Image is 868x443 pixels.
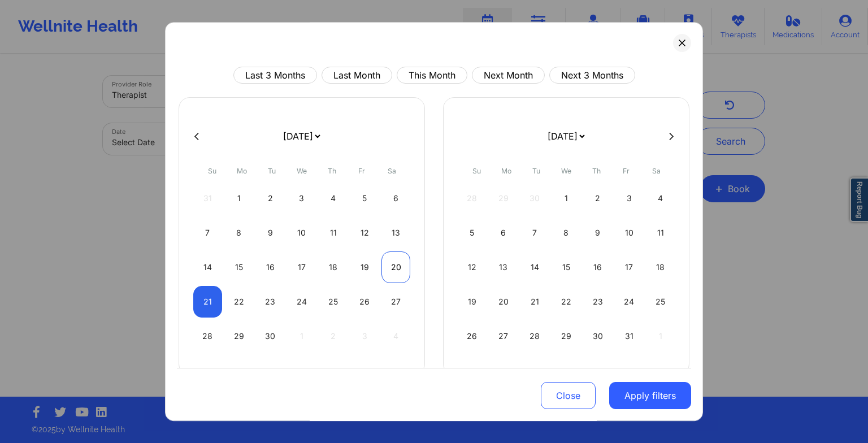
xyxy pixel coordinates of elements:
div: Tue Sep 16 2025 [256,251,285,283]
div: Fri Sep 12 2025 [350,217,379,249]
div: Sat Sep 06 2025 [381,183,410,214]
abbr: Saturday [652,167,661,175]
div: Fri Oct 10 2025 [615,217,644,249]
div: Wed Sep 17 2025 [288,251,316,283]
div: Wed Sep 24 2025 [288,286,316,318]
div: Sun Sep 14 2025 [193,251,222,283]
div: Tue Sep 09 2025 [256,217,285,249]
div: Fri Sep 05 2025 [350,183,379,214]
div: Thu Oct 02 2025 [583,183,612,214]
div: Thu Oct 16 2025 [583,251,612,283]
div: Thu Sep 25 2025 [319,286,348,318]
abbr: Thursday [328,167,336,175]
div: Fri Oct 17 2025 [615,251,644,283]
div: Fri Oct 24 2025 [615,286,644,318]
abbr: Monday [237,167,247,175]
div: Tue Oct 21 2025 [520,286,549,318]
abbr: Friday [358,167,365,175]
div: Wed Oct 15 2025 [552,251,581,283]
div: Wed Sep 10 2025 [288,217,316,249]
div: Fri Sep 19 2025 [350,251,379,283]
div: Sat Sep 20 2025 [381,251,410,283]
div: Tue Sep 23 2025 [256,286,285,318]
div: Sun Oct 19 2025 [458,286,487,318]
div: Thu Sep 04 2025 [319,183,348,214]
div: Mon Oct 27 2025 [489,320,518,352]
div: Sat Sep 13 2025 [381,217,410,249]
div: Mon Sep 15 2025 [225,251,254,283]
div: Sun Oct 05 2025 [458,217,487,249]
div: Thu Oct 30 2025 [583,320,612,352]
abbr: Sunday [208,167,216,175]
div: Sun Sep 07 2025 [193,217,222,249]
div: Sun Oct 12 2025 [458,251,487,283]
button: This Month [397,67,467,84]
div: Tue Oct 28 2025 [520,320,549,352]
button: Next 3 Months [549,67,635,84]
div: Sat Oct 25 2025 [646,286,675,318]
button: Next Month [472,67,545,84]
div: Mon Oct 20 2025 [489,286,518,318]
button: Close [541,382,596,409]
div: Sun Sep 21 2025 [193,286,222,318]
div: Mon Sep 08 2025 [225,217,254,249]
div: Wed Oct 29 2025 [552,320,581,352]
div: Thu Sep 11 2025 [319,217,348,249]
abbr: Friday [623,167,630,175]
div: Sun Sep 28 2025 [193,320,222,352]
div: Sat Oct 18 2025 [646,251,675,283]
div: Sat Oct 04 2025 [646,183,675,214]
abbr: Saturday [388,167,396,175]
div: Wed Oct 22 2025 [552,286,581,318]
div: Wed Sep 03 2025 [288,183,316,214]
abbr: Tuesday [532,167,540,175]
abbr: Wednesday [297,167,307,175]
button: Apply filters [609,382,691,409]
div: Tue Oct 14 2025 [520,251,549,283]
div: Sun Oct 26 2025 [458,320,487,352]
button: Last Month [322,67,392,84]
div: Sat Oct 11 2025 [646,217,675,249]
div: Tue Oct 07 2025 [520,217,549,249]
div: Wed Oct 08 2025 [552,217,581,249]
button: Last 3 Months [233,67,317,84]
div: Wed Oct 01 2025 [552,183,581,214]
div: Mon Oct 13 2025 [489,251,518,283]
div: Mon Sep 29 2025 [225,320,254,352]
div: Sat Sep 27 2025 [381,286,410,318]
abbr: Sunday [472,167,481,175]
div: Mon Sep 22 2025 [225,286,254,318]
abbr: Wednesday [561,167,571,175]
abbr: Thursday [592,167,601,175]
div: Fri Oct 31 2025 [615,320,644,352]
abbr: Monday [501,167,511,175]
div: Fri Oct 03 2025 [615,183,644,214]
div: Tue Sep 02 2025 [256,183,285,214]
div: Mon Oct 06 2025 [489,217,518,249]
div: Tue Sep 30 2025 [256,320,285,352]
div: Thu Oct 09 2025 [583,217,612,249]
div: Thu Oct 23 2025 [583,286,612,318]
div: Thu Sep 18 2025 [319,251,348,283]
div: Mon Sep 01 2025 [225,183,254,214]
abbr: Tuesday [268,167,276,175]
div: Fri Sep 26 2025 [350,286,379,318]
